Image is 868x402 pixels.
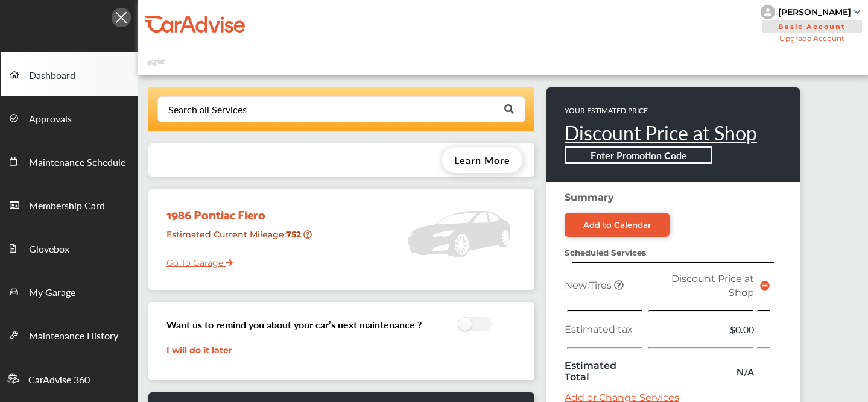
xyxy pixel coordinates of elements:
[562,319,645,339] td: Estimated tax
[1,183,138,226] a: Membership Card
[565,280,614,291] span: New Tires
[565,105,757,116] p: YOUR ESTIMATED PRICE
[166,318,422,331] h3: Want us to remind you about your car’s next maintenance ?
[29,285,75,301] span: My Garage
[157,195,334,224] div: 1986 Pontiac Fiero
[1,269,138,313] a: My Garage
[761,5,775,19] img: knH8PDtVvWoAbQRylUukY18CTiRevjo20fAtgn5MLBQj4uumYvk2MzTtcAIzfGAtb1XOLVMAvhLuqoNAbL4reqehy0jehNKdM...
[591,148,687,162] b: Enter Promotion Code
[1,52,138,96] a: Dashboard
[762,20,862,33] span: Basic Account
[157,224,334,255] div: Estimated Current Mileage :
[761,34,863,43] span: Upgrade Account
[854,10,860,14] img: sCxJUJ+qAmfqhQGDUl18vwLg4ZYJ6CxN7XmbOMBAAAAAElFTkSuQmCC
[565,119,757,146] a: Discount Price at Shop
[29,155,125,171] span: Maintenance Schedule
[166,345,232,356] a: I will do it later
[1,139,138,183] a: Maintenance Schedule
[147,54,165,69] img: placeholder_car.fcab19be.svg
[112,8,131,27] img: Icon.5fd9dcc7.svg
[1,96,138,139] a: Approvals
[157,248,233,271] a: Go To Garage
[562,357,645,386] td: Estimated Total
[454,153,510,167] span: Learn More
[29,328,118,344] span: Maintenance History
[28,372,90,388] span: CarAdvise 360
[645,357,757,386] td: N/A
[29,111,72,127] span: Approvals
[1,313,138,356] a: Maintenance History
[29,198,105,214] span: Membership Card
[565,192,614,203] strong: Summary
[645,319,757,339] td: $0.00
[565,248,646,257] strong: Scheduled Services
[168,105,247,115] div: Search all Services
[29,68,75,84] span: Dashboard
[1,226,138,269] a: Glovebox
[671,273,754,298] span: Discount Price at Shop
[565,213,670,237] a: Add to Calendar
[286,229,303,240] strong: 752
[408,195,510,273] img: placeholder_car.5a1ece94.svg
[778,7,851,17] div: [PERSON_NAME]
[29,242,69,257] span: Glovebox
[583,220,651,230] div: Add to Calendar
